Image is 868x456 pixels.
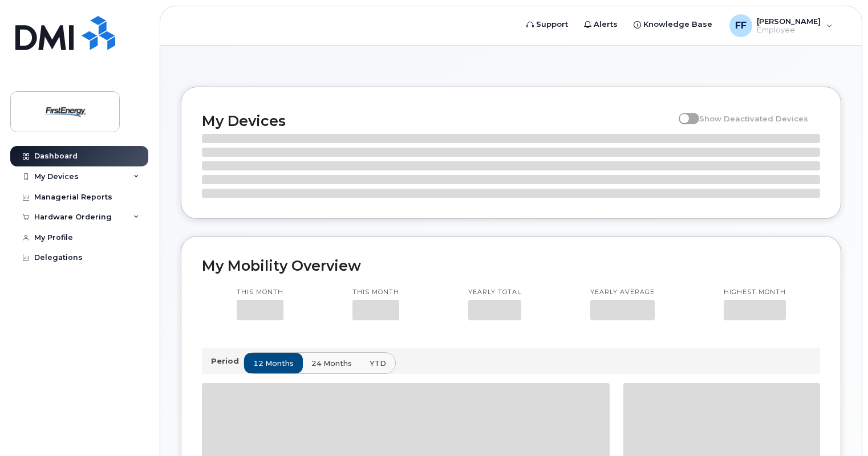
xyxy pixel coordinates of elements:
h2: My Mobility Overview [202,257,820,274]
span: 24 months [311,358,352,369]
p: Highest month [724,288,786,297]
p: Yearly total [468,288,521,297]
p: Period [211,356,244,367]
h2: My Devices [202,112,673,129]
p: Yearly average [590,288,655,297]
p: This month [237,288,283,297]
input: Show Deactivated Devices [679,108,688,117]
span: YTD [370,358,386,369]
span: Show Deactivated Devices [699,114,808,123]
p: This month [352,288,399,297]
